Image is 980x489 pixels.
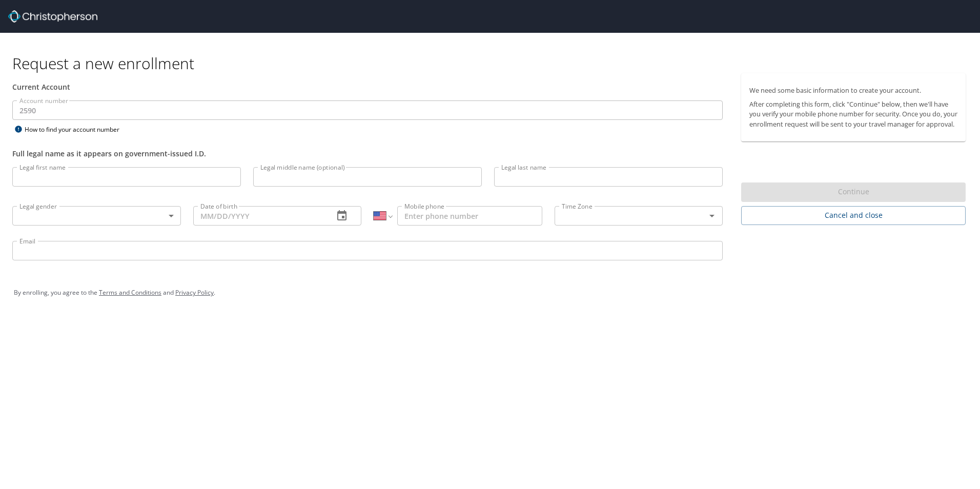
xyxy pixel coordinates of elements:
div: How to find your account number [12,123,140,136]
button: Cancel and close [741,206,966,225]
div: ​ [12,206,181,226]
span: Cancel and close [749,209,957,222]
h1: Request a new enrollment [12,53,974,73]
a: Terms and Conditions [99,288,161,297]
div: Full legal name as it appears on government-issued I.D. [12,148,723,159]
button: Open [705,209,719,223]
input: Enter phone number [397,206,542,226]
p: We need some basic information to create your account. [749,86,957,95]
div: By enrolling, you agree to the and . [14,280,966,305]
p: After completing this form, click "Continue" below, then we'll have you verify your mobile phone ... [749,99,957,129]
input: MM/DD/YYYY [193,206,326,226]
div: Current Account [12,81,723,92]
a: Privacy Policy [175,288,214,297]
img: cbt logo [8,10,97,23]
